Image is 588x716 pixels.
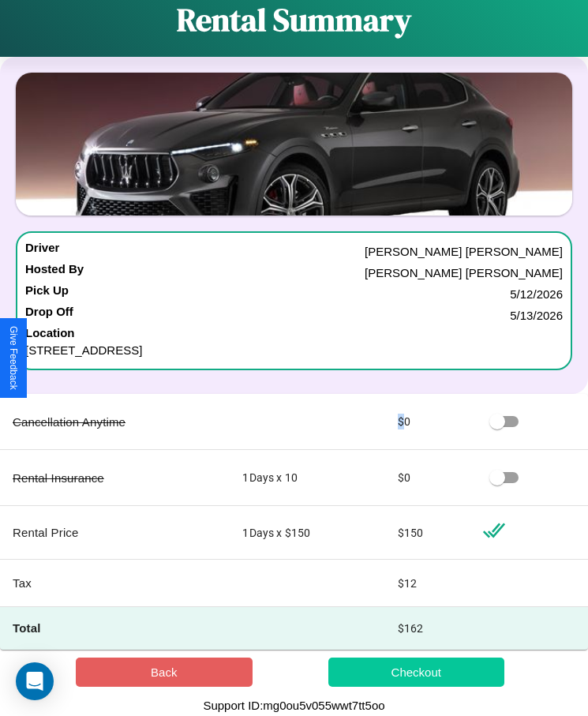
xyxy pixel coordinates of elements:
[385,607,470,650] td: $ 162
[25,241,59,262] h4: Driver
[25,326,563,339] h4: Location
[365,241,563,262] p: [PERSON_NAME] [PERSON_NAME]
[13,620,217,636] h4: Total
[230,450,384,506] td: 1 Days x 10
[25,262,84,283] h4: Hosted By
[510,283,563,305] p: 5 / 12 / 2026
[13,522,217,543] p: Rental Price
[25,283,69,305] h4: Pick Up
[385,394,470,450] td: $ 0
[25,305,73,326] h4: Drop Off
[8,326,19,390] div: Give Feedback
[365,262,563,283] p: [PERSON_NAME] [PERSON_NAME]
[13,572,217,594] p: Tax
[385,506,470,560] td: $ 150
[385,450,470,506] td: $ 0
[76,658,253,687] button: Back
[230,506,384,560] td: 1 Days x $ 150
[328,658,505,687] button: Checkout
[385,560,470,607] td: $ 12
[13,411,217,433] p: Cancellation Anytime
[510,305,563,326] p: 5 / 13 / 2026
[203,695,384,716] p: Support ID: mg0ou5v055wwt7tt5oo
[25,339,563,361] p: [STREET_ADDRESS]
[13,467,217,489] p: Rental Insurance
[16,662,54,700] div: Open Intercom Messenger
